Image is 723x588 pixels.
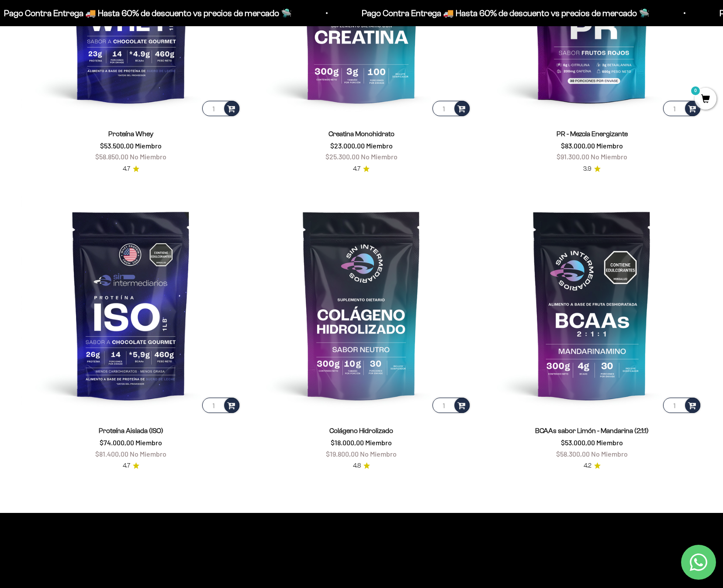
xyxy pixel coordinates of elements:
[123,461,139,471] a: 4.74.7 de 5.0 estrellas
[361,152,398,161] span: No Miembro
[329,427,393,434] a: Colágeno Hidrolizado
[325,152,360,161] span: $25.300,00
[95,152,128,161] span: $58.850,00
[135,141,162,150] span: Miembro
[100,438,134,447] span: $74.000,00
[557,152,589,161] span: $91.300,00
[365,438,392,447] span: Miembro
[596,438,623,447] span: Miembro
[268,6,556,20] p: Pago Contra Entrega 🚚 Hasta 60% de descuento vs precios de mercado 🛸
[135,438,162,447] span: Miembro
[329,130,394,138] a: Creatina Monohidrato
[99,427,163,434] a: Proteína Aislada (ISO)
[123,461,130,471] span: 4.7
[584,461,592,471] span: 4.2
[556,450,590,458] span: $58.300,00
[596,141,623,150] span: Miembro
[130,152,166,161] span: No Miembro
[591,450,628,458] span: No Miembro
[108,130,153,138] a: Proteína Whey
[100,141,134,150] span: $53.500,00
[353,164,360,174] span: 4.7
[95,450,128,458] span: $81.400,00
[123,164,130,174] span: 4.7
[535,427,649,434] a: BCAAs sabor Limón - Mandarina (2:1:1)
[331,438,364,447] span: $18.000,00
[591,152,627,161] span: No Miembro
[561,438,595,447] span: $53.000,00
[326,450,359,458] span: $19.800,00
[583,164,592,174] span: 3.9
[690,86,701,96] mark: 0
[353,461,370,471] a: 4.84.8 de 5.0 estrellas
[584,461,601,471] a: 4.24.2 de 5.0 estrellas
[583,164,601,174] a: 3.93.9 de 5.0 estrellas
[130,450,166,458] span: No Miembro
[330,141,365,150] span: $23.000,00
[360,450,397,458] span: No Miembro
[366,141,393,150] span: Miembro
[353,461,361,471] span: 4.8
[353,164,370,174] a: 4.74.7 de 5.0 estrellas
[695,95,716,104] a: 0
[123,164,139,174] a: 4.74.7 de 5.0 estrellas
[561,141,595,150] span: $83.000,00
[557,130,628,138] a: PR - Mezcla Energizante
